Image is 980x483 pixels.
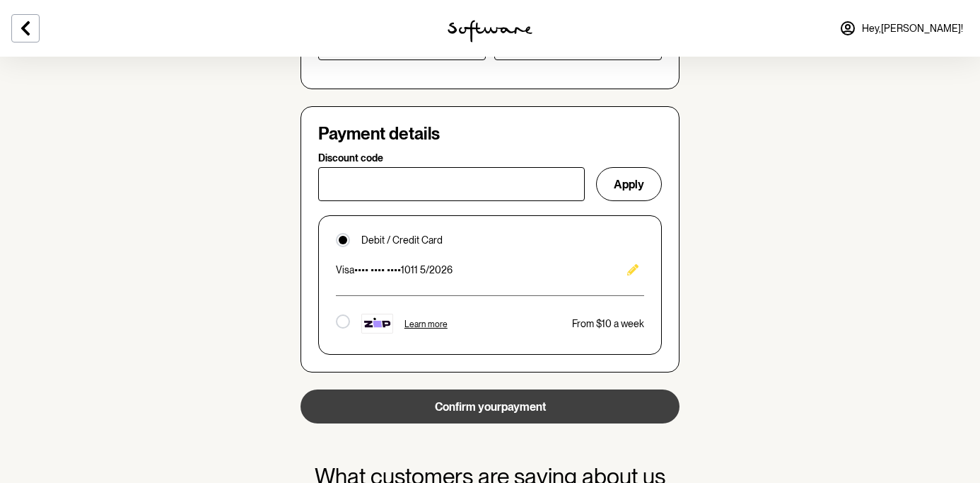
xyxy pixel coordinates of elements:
[318,124,662,144] h4: Payment details
[862,23,963,35] span: Hey, [PERSON_NAME] !
[336,264,453,276] p: •••• •••• •••• 1011 5/2026
[318,152,383,164] p: Discount code
[336,264,354,275] span: visa
[361,234,443,246] p: Debit / Credit Card
[404,319,448,329] span: Learn more
[361,314,393,334] img: footer-tile-new.png
[301,390,679,424] button: Confirm yourpayment
[596,167,662,201] button: Apply
[622,258,644,281] button: Edit
[831,11,972,45] a: Hey,[PERSON_NAME]!
[572,318,644,330] p: From $10 a week
[448,20,532,42] img: software logo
